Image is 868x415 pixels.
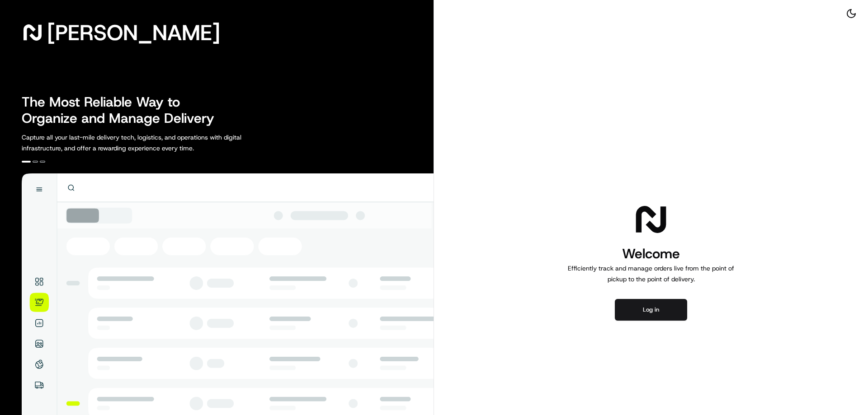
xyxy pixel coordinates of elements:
button: Log in [615,299,687,321]
h1: Welcome [564,245,738,263]
p: Efficiently track and manage orders live from the point of pickup to the point of delivery. [564,263,738,284]
p: Capture all your last-mile delivery tech, logistics, and operations with digital infrastructure, ... [22,132,282,154]
span: [PERSON_NAME] [47,23,220,42]
h2: The Most Reliable Way to Organize and Manage Delivery [22,94,224,126]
